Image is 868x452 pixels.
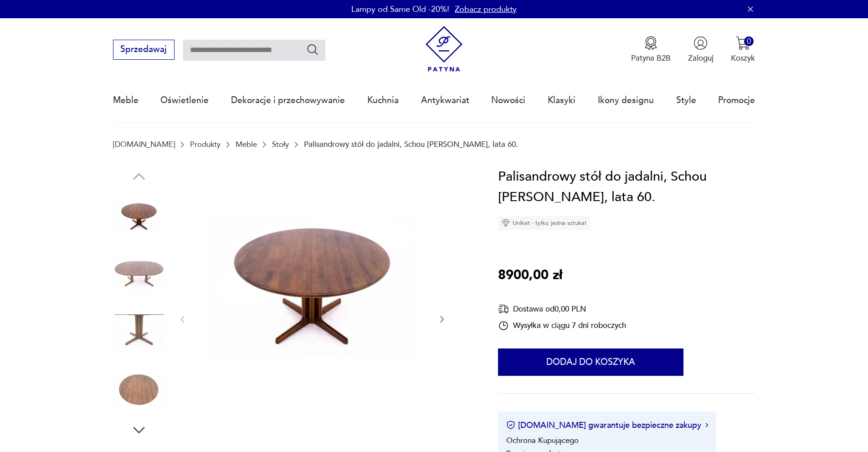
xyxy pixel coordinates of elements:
div: Unikat - tylko jedna sztuka! [498,216,590,230]
a: Produkty [190,140,221,149]
img: Ikona dostawy [498,303,509,315]
a: Nowości [491,79,525,121]
img: Ikona diamentu [502,219,510,227]
a: Sprzedawaj [113,47,175,54]
a: Ikony designu [598,79,654,121]
button: Dodaj do koszyka [498,348,683,376]
a: [DOMAIN_NAME] [113,140,175,149]
p: Lampy od Same Old -20%! [351,4,449,15]
div: Dostawa od 0,00 PLN [498,303,626,315]
p: Zaloguj [688,53,714,63]
div: Wysyłka w ciągu 7 dni roboczych [498,320,626,331]
li: Ochrona Kupującego [506,435,579,446]
p: Koszyk [731,53,755,63]
a: Meble [113,79,139,121]
img: Ikona medalu [644,36,658,50]
p: 8900,00 zł [498,265,562,286]
img: Zdjęcie produktu Palisandrowy stół do jadalni, Schou Andersen, Dania, lata 60. [198,166,426,395]
img: Ikona strzałki w prawo [705,423,708,427]
p: Palisandrowy stół do jadalni, Schou [PERSON_NAME], lata 60. [304,140,518,149]
img: Zdjęcie produktu Palisandrowy stół do jadalni, Schou Andersen, Dania, lata 60. [113,189,165,241]
button: Szukaj [306,43,319,56]
a: Klasyki [548,79,575,121]
a: Style [676,79,696,121]
div: 0 [744,36,754,46]
p: Patyna B2B [631,53,671,63]
button: Patyna B2B [631,36,671,63]
a: Meble [236,140,257,149]
a: Oświetlenie [160,79,209,121]
img: Ikonka użytkownika [693,36,708,50]
a: Promocje [718,79,755,121]
img: Zdjęcie produktu Palisandrowy stół do jadalni, Schou Andersen, Dania, lata 60. [113,364,165,416]
a: Antykwariat [421,79,469,121]
img: Patyna - sklep z meblami i dekoracjami vintage [421,26,467,72]
button: Zaloguj [688,36,714,63]
a: Ikona medaluPatyna B2B [631,36,671,63]
img: Ikona koszyka [736,36,750,50]
h1: Palisandrowy stół do jadalni, Schou [PERSON_NAME], lata 60. [498,166,755,208]
a: Zobacz produkty [455,4,517,15]
button: 0Koszyk [731,36,755,63]
img: Zdjęcie produktu Palisandrowy stół do jadalni, Schou Andersen, Dania, lata 60. [113,247,165,299]
a: Dekoracje i przechowywanie [231,79,345,121]
button: [DOMAIN_NAME] gwarantuje bezpieczne zakupy [506,420,708,431]
img: Zdjęcie produktu Palisandrowy stół do jadalni, Schou Andersen, Dania, lata 60. [113,306,165,358]
button: Sprzedawaj [113,40,175,60]
a: Kuchnia [367,79,399,121]
img: Ikona certyfikatu [506,421,515,430]
a: Stoły [272,140,289,149]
